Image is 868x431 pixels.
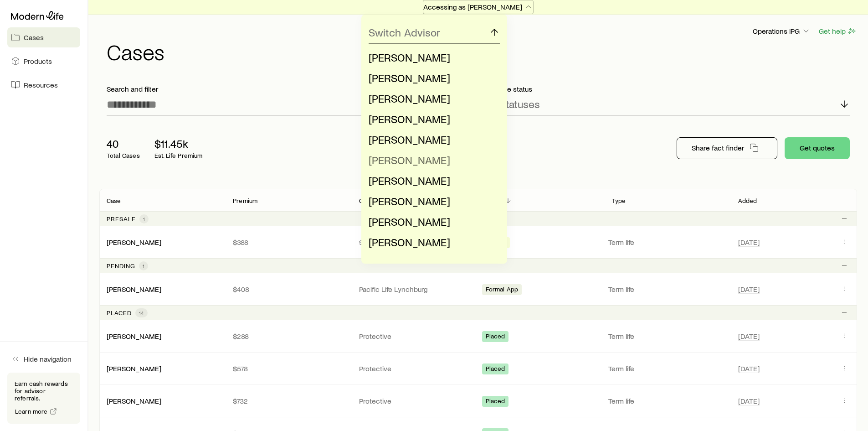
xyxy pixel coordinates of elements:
[486,286,519,295] span: Formal App
[369,88,494,109] li: Jodi Gibson
[24,354,72,363] span: Hide navigation
[486,397,505,407] span: Placed
[369,174,450,187] span: [PERSON_NAME]
[359,396,471,405] p: Protective
[486,365,505,374] span: Placed
[369,51,450,64] span: [PERSON_NAME]
[369,194,450,208] span: [PERSON_NAME]
[359,364,471,373] p: Protective
[369,130,494,150] li: Matthew Quinn
[369,92,450,105] span: [PERSON_NAME]
[233,364,344,373] p: $578
[107,396,161,405] a: [PERSON_NAME]
[369,235,450,249] span: [PERSON_NAME]
[369,212,494,232] li: Ellen Welsh
[369,153,450,166] span: [PERSON_NAME]
[107,332,161,340] a: [PERSON_NAME]
[107,396,161,406] div: [PERSON_NAME]
[608,285,727,294] p: Term life
[233,285,344,294] p: $408
[369,191,494,212] li: Chris Swanson
[107,262,135,270] p: Pending
[107,309,132,317] p: Placed
[369,232,494,253] li: Jordan Wold
[608,364,727,373] p: Term life
[143,262,144,270] span: 1
[369,112,450,125] span: [PERSON_NAME]
[423,2,533,11] p: Accessing as [PERSON_NAME]
[369,71,450,84] span: [PERSON_NAME]
[107,285,161,293] a: [PERSON_NAME]
[107,332,161,341] div: [PERSON_NAME]
[369,215,450,228] span: [PERSON_NAME]
[15,380,73,402] p: Earn cash rewards for advisor referrals.
[369,109,494,130] li: Michael Laatsch
[107,285,161,294] div: [PERSON_NAME]
[7,373,80,424] div: Earn cash rewards for advisor referrals.Learn more
[233,332,344,341] p: $288
[738,332,760,341] span: [DATE]
[369,133,450,146] span: [PERSON_NAME]
[608,332,727,341] p: Term life
[359,332,471,341] p: Protective
[369,26,440,39] p: Switch Advisor
[107,364,161,374] div: [PERSON_NAME]
[608,396,727,405] p: Term life
[738,364,760,373] span: [DATE]
[369,47,494,68] li: Aaron Brandt
[738,396,760,405] span: [DATE]
[369,68,494,88] li: William DeMar
[107,364,161,373] a: [PERSON_NAME]
[139,309,144,317] span: 14
[486,332,505,342] span: Placed
[233,396,344,405] p: $732
[369,150,494,171] li: Hanna Rask
[15,408,48,415] span: Learn more
[738,285,760,294] span: [DATE]
[359,285,471,294] p: Pacific Life Lynchburg
[369,171,494,191] li: Andrea Schrieffer
[7,349,80,369] button: Hide navigation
